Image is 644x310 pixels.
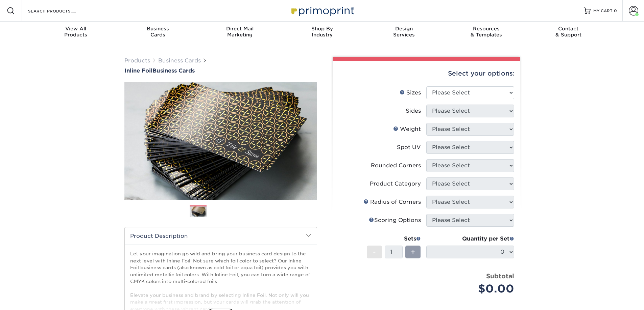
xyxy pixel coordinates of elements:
h1: Business Cards [124,67,317,74]
span: View All [35,26,117,32]
div: $0.00 [431,281,514,297]
div: Sizes [400,89,421,97]
span: Contact [527,26,610,32]
span: Design [363,26,445,32]
div: Cards [117,26,199,38]
a: Shop ByIndustry [281,22,363,43]
img: Primoprint [288,3,356,18]
div: Select your options: [338,61,515,86]
div: & Support [527,26,610,38]
a: Inline FoilBusiness Cards [124,67,317,74]
a: Products [124,57,150,64]
a: DesignServices [363,22,445,43]
div: Products [35,26,117,38]
div: Sets [367,235,421,243]
a: Direct MailMarketing [199,22,281,43]
span: + [411,247,415,257]
div: Services [363,26,445,38]
div: Marketing [199,26,281,38]
span: Direct Mail [199,26,281,32]
span: Shop By [281,26,363,32]
img: Business Cards 02 [212,203,229,220]
div: Weight [393,125,421,133]
span: Inline Foil [124,67,152,74]
div: Spot UV [397,143,421,151]
img: Business Cards 01 [190,203,207,220]
div: Product Category [370,180,421,188]
span: 0 [614,8,617,13]
span: Business [117,26,199,32]
span: MY CART [593,8,613,14]
div: Scoring Options [369,216,421,224]
div: Rounded Corners [371,162,421,170]
div: Industry [281,26,363,38]
h2: Product Description [125,227,317,245]
div: & Templates [445,26,527,38]
span: - [373,247,376,257]
div: Radius of Corners [363,198,421,206]
div: Sides [406,107,421,115]
span: Resources [445,26,527,32]
input: SEARCH PRODUCTS..... [27,7,93,15]
a: Business Cards [158,57,201,64]
a: Contact& Support [527,22,610,43]
strong: Subtotal [486,272,514,280]
a: Resources& Templates [445,22,527,43]
div: Quantity per Set [426,235,514,243]
a: View AllProducts [35,22,117,43]
img: Inline Foil 01 [124,45,317,237]
img: Business Cards 03 [235,203,252,220]
a: BusinessCards [117,22,199,43]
